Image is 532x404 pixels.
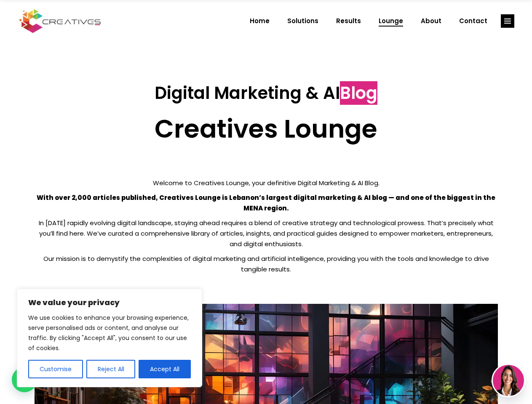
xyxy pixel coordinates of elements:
[370,10,412,32] a: Lounge
[139,360,191,378] button: Accept All
[12,367,37,392] div: WhatsApp contact
[17,289,202,387] div: We value your privacy
[28,313,191,353] p: We use cookies to enhance your browsing experience, serve personalised ads or content, and analys...
[501,14,514,28] a: link
[421,10,441,32] span: About
[340,81,377,105] span: Blog
[493,365,524,396] img: agent
[241,10,278,32] a: Home
[35,83,498,103] h3: Digital Marketing & AI
[287,10,318,32] span: Solutions
[18,8,103,34] img: Creatives
[28,298,191,308] p: We value your privacy
[35,178,498,188] p: Welcome to Creatives Lounge, your definitive Digital Marketing & AI Blog.
[450,10,496,32] a: Contact
[278,10,327,32] a: Solutions
[28,360,83,378] button: Customise
[379,10,403,32] span: Lounge
[459,10,487,32] span: Contact
[86,360,136,378] button: Reject All
[37,193,495,213] strong: With over 2,000 articles published, Creatives Lounge is Lebanon’s largest digital marketing & AI ...
[327,10,370,32] a: Results
[35,218,498,249] p: In [DATE] rapidly evolving digital landscape, staying ahead requires a blend of creative strategy...
[336,10,361,32] span: Results
[412,10,450,32] a: About
[35,114,498,144] h2: Creatives Lounge
[35,253,498,274] p: Our mission is to demystify the complexities of digital marketing and artificial intelligence, pr...
[250,10,270,32] span: Home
